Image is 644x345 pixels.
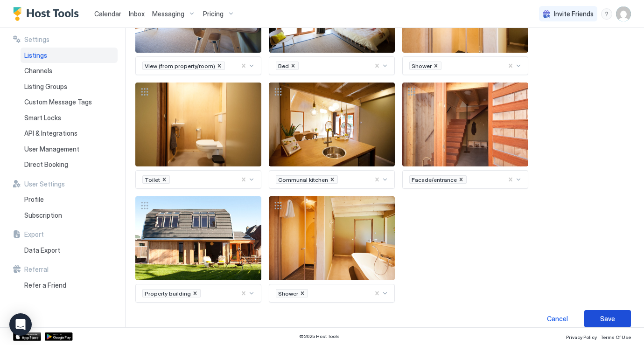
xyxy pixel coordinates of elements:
span: Communal kitchen [278,176,328,183]
a: Inbox [129,9,145,19]
span: API & Integrations [24,129,77,138]
span: © 2025 Host Tools [299,333,340,339]
a: Listing Groups [21,79,118,95]
a: API & Integrations [21,125,118,141]
div: Remove View (from property/room) [216,62,223,69]
div: View imageToiletRemove Toilet [135,83,261,189]
div: View image [135,83,261,166]
a: Smart Locks [21,110,118,126]
a: Direct Booking [21,157,118,172]
a: Subscription [21,207,118,223]
span: Subscription [24,211,62,220]
a: User Management [21,141,118,157]
span: Listings [24,51,47,60]
a: Data Export [21,242,118,258]
span: Smart Locks [24,114,61,122]
span: Channels [24,67,52,75]
span: Facade/entrance [412,176,457,183]
a: Channels [21,63,118,79]
div: View imageFacade/entranceRemove Facade/entrance [402,83,528,189]
div: Cancel [547,314,568,324]
div: View image [269,196,395,280]
div: View imageCommunal kitchenRemove Communal kitchen [269,83,395,189]
a: Google Play Store [45,332,73,341]
a: Listings [21,48,118,63]
div: View imageProperty buildingRemove Property building [135,196,261,303]
span: Shower [412,62,432,69]
a: Profile [21,192,118,207]
div: Open Intercom Messenger [9,313,32,336]
div: Remove Communal kitchen [329,176,336,183]
div: View imageShowerRemove Shower [269,196,395,303]
a: Privacy Policy [566,331,597,341]
span: Custom Message Tags [24,98,92,106]
div: menu [601,8,612,20]
span: Privacy Policy [566,334,597,340]
div: Remove Toilet [161,176,168,183]
a: Custom Message Tags [21,94,118,110]
div: View image [402,83,528,166]
div: View image [269,83,395,166]
span: User Management [24,145,79,153]
span: Pricing [203,10,224,18]
a: Refer a Friend [21,277,118,293]
a: Calendar [94,9,121,19]
span: Calendar [94,10,121,18]
div: User profile [616,7,631,21]
div: Remove Facade/entrance [458,176,464,183]
div: Save [600,314,615,324]
button: Cancel [534,310,581,327]
span: Toilet [145,176,160,183]
span: Export [24,230,44,239]
a: Terms Of Use [601,331,631,341]
span: Profile [24,195,44,204]
span: Messaging [152,10,184,18]
span: Inbox [129,10,145,18]
div: View image [135,196,261,280]
span: Referral [24,265,49,274]
span: Direct Booking [24,160,68,169]
div: Remove Shower [433,62,439,69]
span: Property building [145,290,191,297]
div: Remove Property building [192,290,198,297]
div: Remove Bed [290,62,296,69]
button: Save [584,310,631,327]
span: Terms Of Use [601,334,631,340]
span: Listing Groups [24,83,67,91]
span: Invite Friends [554,10,594,18]
div: Remove Shower [299,290,306,297]
span: Refer a Friend [24,281,66,290]
span: Shower [278,290,298,297]
span: View (from property/room) [145,62,215,69]
span: Data Export [24,246,60,255]
a: Host Tools Logo [13,7,83,21]
a: App Store [13,332,41,341]
span: Bed [278,62,289,69]
span: Settings [24,35,49,44]
span: User Settings [24,180,65,188]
